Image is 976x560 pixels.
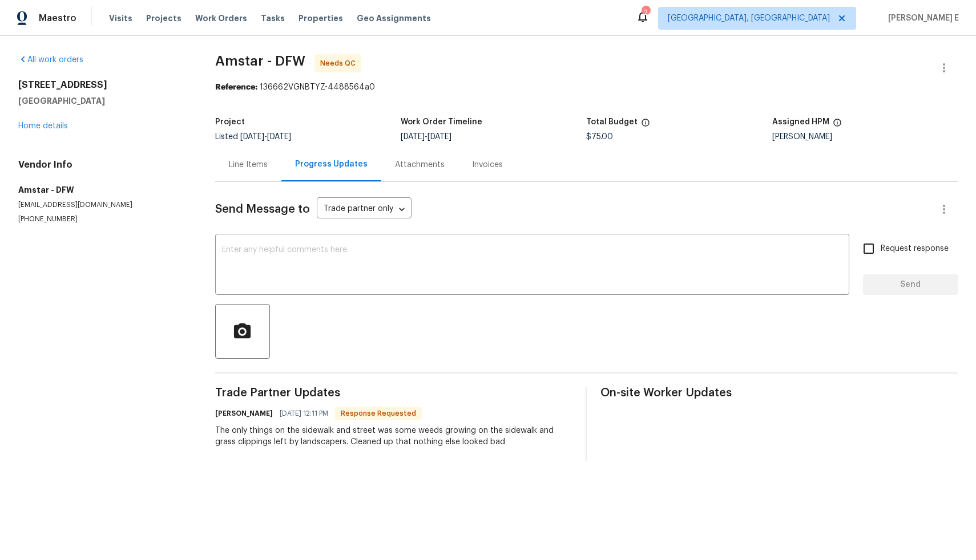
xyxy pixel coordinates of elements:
h5: Project [215,118,245,126]
span: Send Message to [215,204,310,215]
p: [EMAIL_ADDRESS][DOMAIN_NAME] [18,200,188,210]
div: 2 [642,7,650,18]
span: [PERSON_NAME] E [884,13,959,24]
b: Reference: [215,83,257,91]
span: [DATE] [240,133,264,141]
span: Work Orders [195,13,247,24]
span: The total cost of line items that have been proposed by Opendoor. This sum includes line items th... [641,118,650,133]
h5: Work Order Timeline [401,118,482,126]
span: Amstar - DFW [215,54,305,68]
span: Geo Assignments [357,13,431,24]
span: Maestro [39,13,76,24]
div: Attachments [395,159,445,171]
span: Tasks [261,14,285,22]
span: Needs QC [320,58,360,69]
div: The only things on the sidewalk and street was some weeds growing on the sidewalk and grass clipp... [215,425,572,448]
span: [GEOGRAPHIC_DATA], [GEOGRAPHIC_DATA] [668,13,830,24]
span: - [401,133,451,141]
h4: Vendor Info [18,159,188,171]
h6: [PERSON_NAME] [215,408,273,419]
span: [DATE] 12:11 PM [280,408,328,419]
span: Properties [299,13,343,24]
div: [PERSON_NAME] [772,133,958,141]
a: All work orders [18,56,83,64]
span: Request response [881,243,949,255]
div: Invoices [472,159,503,171]
h2: [STREET_ADDRESS] [18,79,188,91]
span: On-site Worker Updates [600,387,958,399]
span: Listed [215,133,291,141]
span: The hpm assigned to this work order. [833,118,842,133]
span: [DATE] [401,133,425,141]
span: Response Requested [336,408,421,419]
span: [DATE] [427,133,451,141]
span: Trade Partner Updates [215,387,572,399]
span: Visits [109,13,132,24]
div: Progress Updates [295,159,368,170]
div: 136662VGNBTYZ-4488564a0 [215,82,958,93]
span: - [240,133,291,141]
h5: Assigned HPM [772,118,829,126]
a: Home details [18,122,68,130]
p: [PHONE_NUMBER] [18,214,188,224]
h5: Amstar - DFW [18,184,188,196]
span: $75.00 [586,133,613,141]
h5: [GEOGRAPHIC_DATA] [18,95,188,107]
span: [DATE] [267,133,291,141]
div: Trade partner only [317,200,412,219]
span: Projects [146,13,182,24]
h5: Total Budget [586,118,638,126]
div: Line Items [229,159,268,171]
